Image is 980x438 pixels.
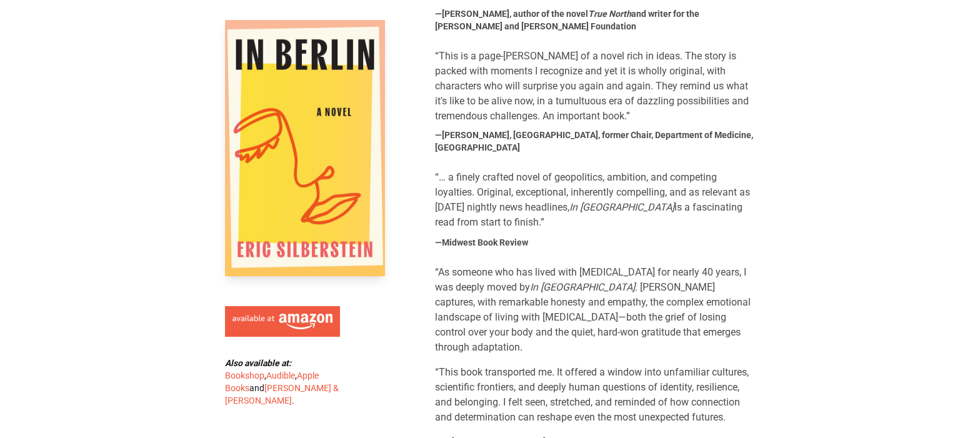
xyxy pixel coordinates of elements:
[225,358,291,368] b: Also available at:
[588,9,631,19] i: True North
[435,265,755,355] p: “As someone who has lived with [MEDICAL_DATA] for nearly 40 years, I was deeply moved by . [PERSO...
[266,371,295,381] a: Audible
[435,365,755,425] p: “This book transported me. It offered a window into unfamiliar cultures, scientific frontiers, an...
[435,7,755,32] cite: —[PERSON_NAME], author of the novel and writer for the [PERSON_NAME] and [PERSON_NAME] Foundation
[435,170,755,230] blockquote: “… a finely crafted novel of geopolitics, ambition, and competing loyalties. Original, exceptiona...
[225,383,339,406] a: [PERSON_NAME] & [PERSON_NAME]
[225,20,385,276] img: Cover of In Berlin
[225,301,340,337] a: Available at Amazon
[232,314,332,330] img: Available at Amazon
[225,357,345,407] div: , , and .
[530,281,635,293] i: In [GEOGRAPHIC_DATA]
[569,201,674,213] i: In [GEOGRAPHIC_DATA]
[225,371,264,381] a: Bookshop
[435,49,755,124] blockquote: “This is a page-[PERSON_NAME] of a novel rich in ideas. The story is packed with moments I recogn...
[435,236,528,249] cite: —Midwest Book Review
[435,129,755,154] cite: —[PERSON_NAME], [GEOGRAPHIC_DATA], former Chair, Department of Medicine, [GEOGRAPHIC_DATA]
